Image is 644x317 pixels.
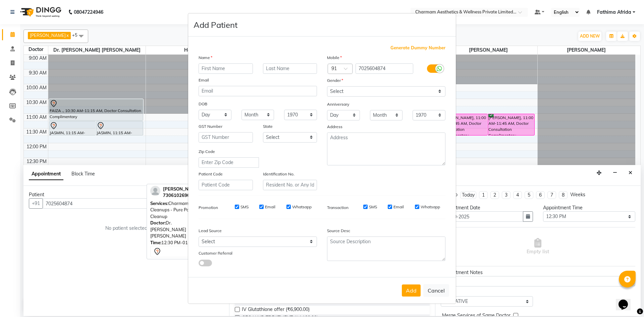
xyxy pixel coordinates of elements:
input: GST Number [199,132,253,143]
label: Email [265,204,275,210]
label: DOB [199,101,207,107]
label: Identification No. [263,171,294,177]
label: Whatsapp [292,204,312,210]
label: Mobile [327,55,342,61]
span: Generate Dummy Number [390,45,445,51]
input: Patient Code [199,180,253,190]
label: Email [393,204,404,210]
label: Anniversary [327,101,349,107]
input: Enter Zip Code [199,157,259,168]
label: Zip Code [199,149,215,155]
label: Source Desc [327,228,350,234]
label: State [263,123,273,129]
label: Lead Source [199,228,222,234]
input: Email [199,86,317,96]
label: Customer Referral [199,250,232,256]
label: Whatsapp [421,204,440,210]
label: Gender [327,77,343,84]
input: Mobile [356,63,414,74]
label: GST Number [199,123,222,129]
label: Transaction [327,205,348,211]
label: Patient Code [199,171,223,177]
input: Resident No. or Any Id [263,180,317,190]
label: Name [199,55,212,61]
button: Cancel [423,284,449,297]
label: Address [327,124,342,130]
label: SMS [240,204,249,210]
label: Promotion [199,205,218,211]
label: Email [199,77,209,83]
input: First Name [199,63,253,74]
input: Last Name [263,63,317,74]
h4: Add Patient [194,19,237,31]
button: Add [402,284,421,297]
label: SMS [369,204,377,210]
